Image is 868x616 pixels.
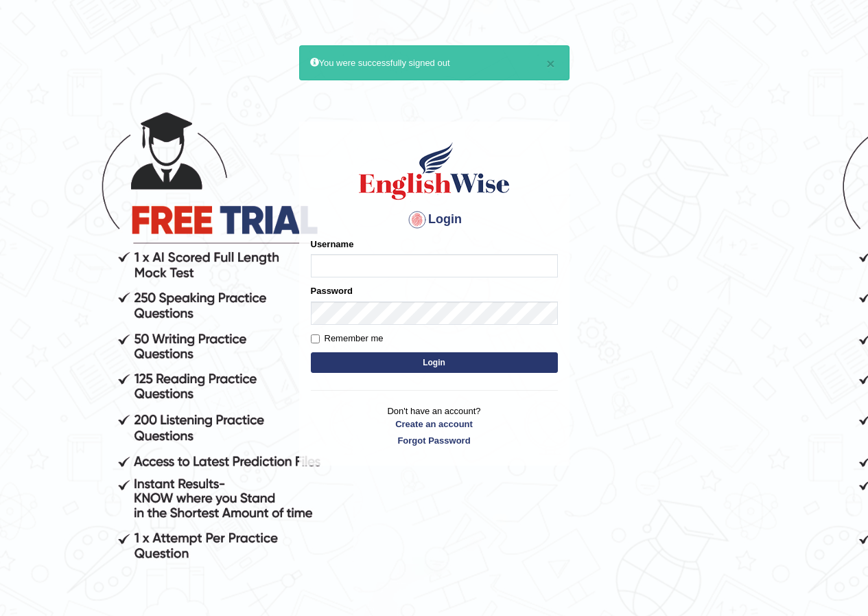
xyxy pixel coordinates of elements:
button: × [546,56,554,71]
img: Logo of English Wise sign in for intelligent practice with AI [356,140,513,202]
h4: Login [311,209,558,231]
p: Don't have an account? [311,404,558,447]
label: Username [311,238,354,251]
label: Remember me [311,332,384,345]
a: Forgot Password [311,434,558,447]
a: Create an account [311,418,558,431]
div: You were successfully signed out [299,45,570,80]
label: Password [311,284,353,297]
button: Login [311,352,558,373]
input: Remember me [311,334,320,343]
